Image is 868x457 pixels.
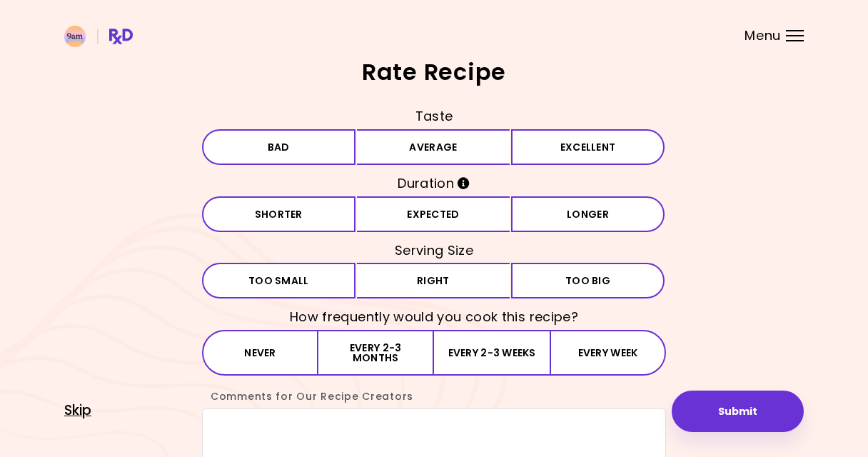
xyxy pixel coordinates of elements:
img: RxDiet [64,26,133,47]
h2: Rate Recipe [64,61,804,84]
h3: Duration [202,172,666,195]
h3: Taste [202,105,666,128]
span: Menu [745,29,781,42]
button: Right [357,263,510,298]
button: Expected [357,196,510,232]
h3: How frequently would you cook this recipe? [202,306,666,328]
button: Every 2-3 months [318,330,434,376]
h3: Serving Size [202,239,666,262]
button: Longer [511,196,665,232]
button: Skip [64,403,91,418]
button: Never [202,330,318,376]
button: Bad [202,129,355,165]
button: Shorter [202,196,355,232]
span: Too small [248,276,309,286]
button: Too big [511,263,665,298]
label: Comments for Our Recipe Creators [202,389,413,403]
button: Submit [672,391,804,432]
span: Too big [565,276,610,286]
button: Average [357,129,510,165]
button: Too small [202,263,355,298]
i: Info [458,177,470,189]
button: Every 2-3 weeks [434,330,550,376]
button: Every week [550,330,666,376]
button: Excellent [511,129,665,165]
